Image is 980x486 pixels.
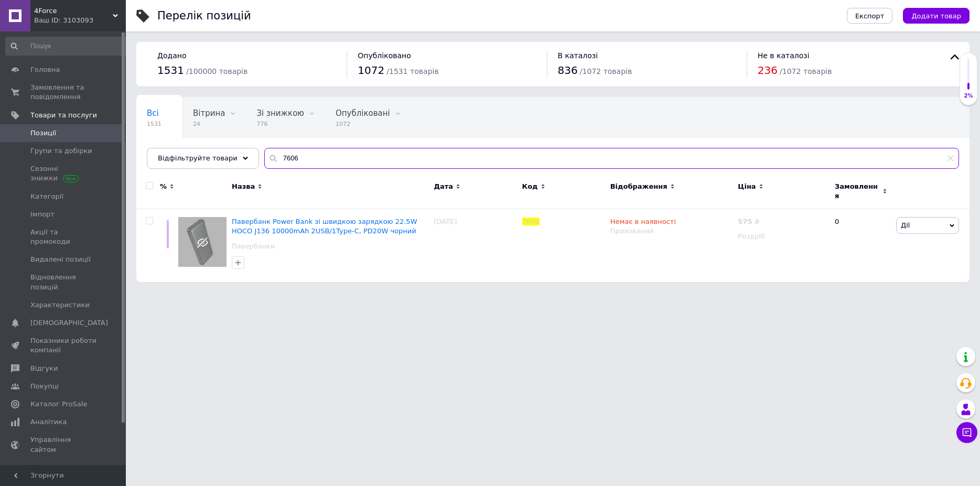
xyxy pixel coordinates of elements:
div: Прихований [610,226,733,236]
span: Відфільтруйте товари [158,154,238,162]
span: Гаманець компанії [30,463,97,482]
span: 776 [256,120,304,128]
span: Імпорт [30,210,55,219]
span: Дії [901,221,910,229]
span: Приховані [147,148,189,158]
span: 4Force [34,6,113,16]
span: Каталог ProSale [30,399,87,409]
span: Акції та промокоди [30,228,97,246]
span: Експорт [855,12,885,20]
span: Опубліковані [336,109,390,118]
a: Павербанк Power Bank зі швидкою зарядкою 22.5W HOCO J136 10000mAh 2USB/1Type-C, PD20W чорний [232,218,417,235]
span: Дата [434,182,453,191]
button: Експорт [847,8,893,24]
img: Павербанк Power Bank с быстрой зарядкой 22.5W HOCO J136 10000mAh |2USB/1Type-C, PD20W черный [178,217,227,267]
span: [DEMOGRAPHIC_DATA] [30,318,108,328]
input: Пошук [5,37,130,56]
span: Додати товар [911,12,961,20]
span: Характеристики [30,300,90,310]
span: Головна [30,65,60,74]
span: % [160,182,167,191]
span: / 1072 товарів [580,67,632,75]
div: Перелік позицій [157,10,251,21]
span: Видалені позиції [30,255,91,264]
span: 236 [758,64,778,77]
span: 1072 [358,64,384,77]
span: Всі [147,109,159,118]
span: Додано [157,51,186,60]
span: Ціна [738,182,756,191]
span: Відгуки [30,364,58,373]
span: Аналітика [30,417,67,427]
span: Категорії [30,192,63,201]
span: Код [522,182,538,191]
span: / 1072 товарів [780,67,832,75]
div: Роздріб [738,232,826,241]
button: Додати товар [903,8,970,24]
div: 2% [960,92,977,100]
span: Не в каталозі [758,51,810,60]
span: Групи та добірки [30,146,92,156]
span: Відновлення позицій [30,273,97,291]
span: Вітрина [193,109,225,118]
span: 1531 [157,64,184,77]
span: Товари та послуги [30,111,97,120]
span: 7606 [522,218,540,225]
div: Ваш ID: 3103093 [34,16,126,25]
b: 575 [738,218,752,225]
button: Чат з покупцем [956,422,977,443]
span: / 1531 товарів [386,67,438,75]
span: Показники роботи компанії [30,336,97,355]
span: 24 [193,120,225,128]
span: Сезонні знижки [30,164,97,183]
span: Покупці [30,382,59,391]
div: 0 [828,209,893,282]
div: [DATE] [431,209,519,282]
span: Зі знижкою [256,109,304,118]
span: 1072 [336,120,390,128]
span: Назва [232,182,255,191]
span: Позиції [30,128,56,138]
span: Замовлення та повідомлення [30,83,97,102]
span: / 100000 товарів [186,67,247,75]
span: 1531 [147,120,161,128]
span: Немає в наявності [610,218,676,229]
a: Павербанки [232,242,275,251]
div: ₴ [738,217,759,226]
input: Пошук по назві позиції, артикулу і пошуковим запитам [264,148,959,169]
span: Замовлення [835,182,880,201]
span: Управління сайтом [30,435,97,454]
span: Опубліковано [358,51,411,60]
span: 836 [558,64,578,77]
span: В каталозі [558,51,598,60]
span: Відображення [610,182,667,191]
